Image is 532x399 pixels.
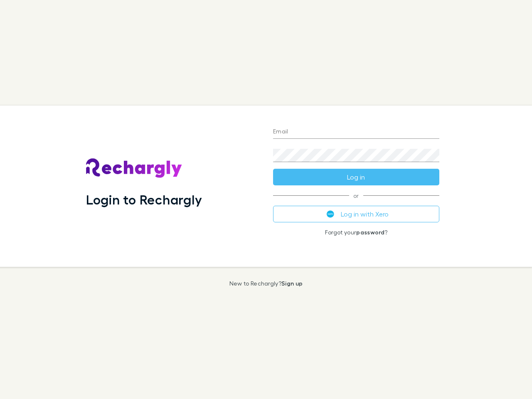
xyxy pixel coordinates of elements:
p: Forgot your ? [273,229,439,236]
button: Log in [273,169,439,185]
img: Xero's logo [327,210,334,218]
h1: Login to Rechargly [86,192,202,207]
button: Log in with Xero [273,206,439,222]
img: Rechargly's Logo [86,158,182,178]
a: Sign up [281,280,303,287]
p: New to Rechargly? [229,280,303,287]
a: password [356,229,384,236]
